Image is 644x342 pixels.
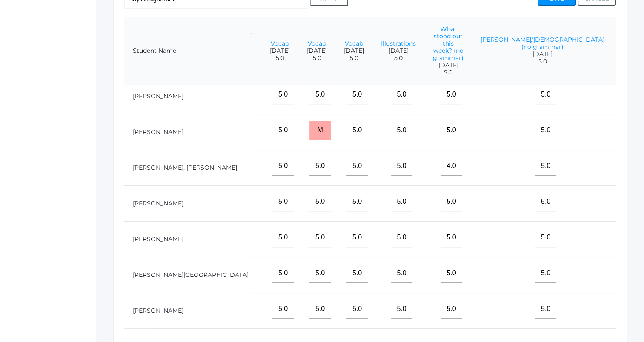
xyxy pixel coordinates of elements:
a: [PERSON_NAME], [PERSON_NAME] [133,164,237,171]
span: 5.0 [270,54,290,62]
a: [PERSON_NAME]/[DEMOGRAPHIC_DATA] (no grammar) [481,36,604,51]
a: [PERSON_NAME] [133,199,183,207]
span: 5.0 [307,54,327,62]
a: Vocab [308,40,326,47]
span: 5.0 [344,54,364,62]
th: Student Name [124,17,251,85]
a: [PERSON_NAME] [133,92,183,100]
span: [DATE] [381,47,416,54]
a: [PERSON_NAME] [133,235,183,243]
a: What stood out this week? (no grammar) [433,25,464,62]
a: [PERSON_NAME][GEOGRAPHIC_DATA] [133,271,249,279]
a: [PERSON_NAME] [133,307,183,314]
span: 5.0 [481,58,604,65]
a: Vocab [345,40,363,47]
span: [DATE] [344,47,364,54]
span: [DATE] [307,47,327,54]
span: 5.0 [433,69,464,76]
span: [DATE] [270,47,290,54]
span: [DATE] [481,51,604,58]
a: [PERSON_NAME] [133,128,183,136]
a: Illustrations [381,40,416,47]
span: [DATE] [433,62,464,69]
span: 5.0 [381,54,416,62]
a: Vocab [271,40,289,47]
